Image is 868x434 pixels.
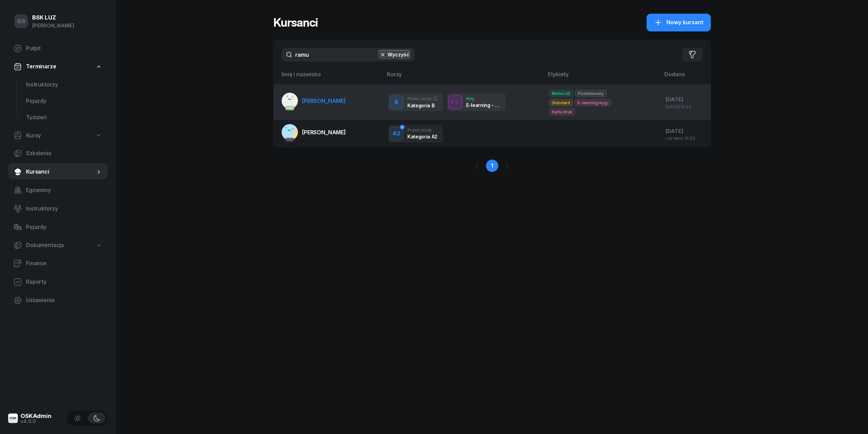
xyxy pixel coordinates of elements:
div: OSKAdmin [21,413,52,419]
div: Prawo jazdy [407,96,438,101]
a: Tydzień [21,109,108,126]
a: Pojazdy [21,93,108,109]
button: E-L [448,95,462,109]
div: B [392,96,401,108]
a: Szkolenia [8,145,108,162]
div: Prawo jazdy [407,128,437,132]
a: Raporty [8,274,108,290]
span: Terminarze [26,62,56,71]
input: Szukaj [282,48,415,62]
div: [PERSON_NAME] [32,21,74,30]
span: MotoLUZ [549,90,573,97]
button: Nowy kursant [647,14,711,31]
a: Kursanci [8,164,108,180]
a: Instruktorzy [8,201,108,217]
div: BSK LUZ [32,15,74,21]
button: Wyczyść [378,50,411,59]
div: Kategoria B [407,103,438,108]
a: Dokumentacja [8,238,108,253]
span: Pulpit [26,44,102,53]
span: Kursanci [26,167,95,176]
div: PKK [285,106,295,110]
span: Egzaminy [26,186,102,195]
span: Pojazdy [26,97,102,106]
a: 1 [486,160,498,172]
span: Tydzień [26,113,102,122]
th: Etykiety [544,70,660,84]
span: Raporty [26,277,102,286]
th: Kursy [383,70,544,84]
div: [DATE] 15:22 [666,105,705,109]
span: Instruktorzy [26,204,102,213]
a: PKK[PERSON_NAME] [282,124,346,140]
span: E-learning wyg. [575,99,611,106]
span: Nowy kursant [666,18,703,27]
a: Terminarze [8,59,108,74]
div: A2 [390,128,403,139]
span: Karta druk [549,108,575,116]
span: Podstawowy [575,90,606,97]
a: PKK[PERSON_NAME] [282,93,346,109]
span: Kursy [26,131,41,140]
th: Dodano [660,70,711,84]
div: Kategoria A2 [407,134,437,139]
span: [PERSON_NAME] [302,129,346,136]
a: Egzaminy [8,182,108,199]
span: Pojazdy [26,223,102,232]
div: v4.0.0 [21,419,52,424]
div: Inny [466,96,502,101]
a: Finanse [8,255,108,272]
h1: Kursanci [273,16,318,29]
th: Imię i nazwisko [273,70,383,84]
span: Dokumentacja [26,241,64,250]
span: Finanse [26,259,102,268]
a: Ustawienia [8,292,108,309]
a: Kursy [8,128,108,144]
button: B [390,95,403,109]
div: E-L [448,98,462,106]
a: Pojazdy [8,219,108,235]
a: Instruktorzy [21,77,108,93]
span: Szkolenia [26,149,102,158]
button: A2 [390,127,403,140]
div: [DATE] [666,127,705,136]
span: Standard [549,99,573,106]
span: GS [17,18,25,24]
a: Pulpit [8,40,108,57]
span: Instruktorzy [26,80,102,89]
span: [PERSON_NAME] [302,97,346,104]
div: PKK [285,138,295,142]
div: rok temu 16:22 [666,136,705,140]
span: Ustawienia [26,296,102,305]
div: [DATE] [666,95,705,104]
div: E-learning - 90 dni [466,102,502,108]
img: logo-xs@2x.png [8,413,18,423]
